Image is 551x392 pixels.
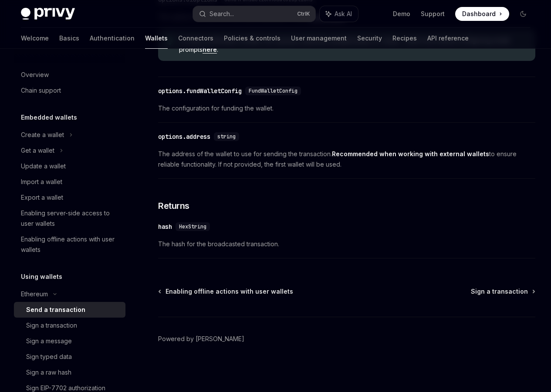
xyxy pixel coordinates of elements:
[158,335,244,343] a: Powered by [PERSON_NAME]
[21,70,49,80] div: Overview
[203,46,217,54] a: here
[14,365,125,380] a: Sign a raw hash
[14,67,125,83] a: Overview
[332,150,489,157] strong: Recommended when working with external wallets
[21,161,66,171] div: Update a wallet
[14,231,125,258] a: Enabling offline actions with user wallets
[14,190,125,205] a: Export a wallet
[217,133,236,140] span: string
[21,208,120,229] div: Enabling server-side access to user wallets
[210,9,234,19] div: Search...
[392,28,417,49] a: Recipes
[26,320,77,331] div: Sign a transaction
[516,7,530,21] button: Toggle dark mode
[455,7,509,21] a: Dashboard
[14,205,125,231] a: Enabling server-side access to user wallets
[462,10,496,18] span: Dashboard
[26,352,72,362] div: Sign typed data
[158,239,535,249] span: The hash for the broadcasted transaction.
[14,302,125,318] a: Send a transaction
[427,28,469,49] a: API reference
[471,287,528,296] span: Sign a transaction
[145,28,168,49] a: Wallets
[166,287,293,296] span: Enabling offline actions with user wallets
[158,149,535,170] span: The address of the wallet to use for sending the transaction. to ensure reliable functionality. I...
[471,287,534,296] a: Sign a transaction
[14,174,125,190] a: Import a wallet
[158,200,189,212] span: Returns
[21,271,62,282] h5: Using wallets
[421,10,445,18] a: Support
[26,367,71,378] div: Sign a raw hash
[393,10,410,18] a: Demo
[14,333,125,349] a: Sign a message
[90,28,135,49] a: Authentication
[320,6,358,22] button: Ask AI
[158,132,210,141] div: options.address
[158,222,172,231] div: hash
[21,145,54,156] div: Get a wallet
[21,8,75,20] img: dark logo
[291,28,347,49] a: User management
[158,103,535,114] span: The configuration for funding the wallet.
[59,28,79,49] a: Basics
[21,85,61,96] div: Chain support
[21,177,62,187] div: Import a wallet
[21,130,64,140] div: Create a wallet
[178,28,213,49] a: Connectors
[249,87,297,94] span: FundWalletConfig
[21,289,48,299] div: Ethereum
[158,87,242,95] div: options.fundWalletConfig
[159,287,293,296] a: Enabling offline actions with user wallets
[14,158,125,174] a: Update a wallet
[14,349,125,365] a: Sign typed data
[21,192,63,203] div: Export a wallet
[14,318,125,333] a: Sign a transaction
[179,223,206,230] span: HexString
[26,305,85,315] div: Send a transaction
[297,10,310,17] span: Ctrl K
[14,83,125,98] a: Chain support
[357,28,382,49] a: Security
[26,336,72,346] div: Sign a message
[21,28,49,49] a: Welcome
[21,234,120,255] div: Enabling offline actions with user wallets
[335,10,352,18] span: Ask AI
[193,6,315,22] button: Search...CtrlK
[224,28,281,49] a: Policies & controls
[21,112,77,123] h5: Embedded wallets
